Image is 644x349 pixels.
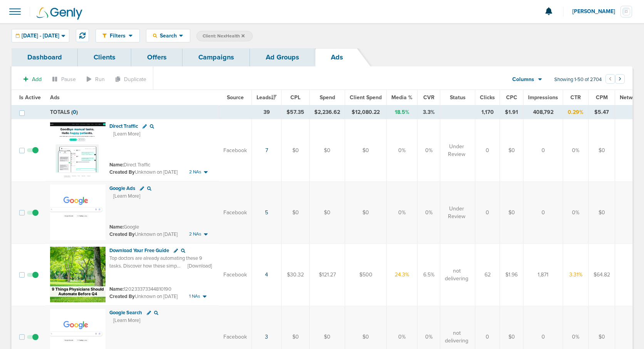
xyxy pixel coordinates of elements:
[387,244,418,306] td: 24.3%
[227,94,244,101] span: Source
[572,9,621,14] span: [PERSON_NAME]
[475,119,500,182] td: 0
[109,224,139,230] small: Google
[22,33,59,39] span: [DATE] - [DATE]
[109,286,171,292] small: 120233373344810190
[387,105,418,119] td: 18.5%
[50,247,106,302] img: Ad image
[500,119,523,182] td: $0
[113,193,140,200] span: [Learn More]
[350,94,382,101] span: Client Spend
[523,105,563,119] td: 408,792
[109,169,178,176] small: Unknown on [DATE]
[445,143,468,158] span: Under Review
[219,244,252,306] td: Facebook
[445,205,468,220] span: Under Review
[282,244,310,306] td: $30.32
[596,94,608,101] span: CPM
[113,130,140,137] span: [Learn More]
[387,119,418,182] td: 0%
[183,48,250,66] a: Campaigns
[73,109,76,115] span: 0
[265,334,268,340] a: 3
[131,48,183,66] a: Offers
[282,119,310,182] td: $0
[506,94,517,101] span: CPC
[563,119,589,182] td: 0%
[109,293,178,300] small: Unknown on [DATE]
[310,244,345,306] td: $121.27
[523,244,563,306] td: 1,871
[589,105,615,119] td: $5.47
[589,181,615,244] td: $0
[523,181,563,244] td: 0
[109,310,142,316] span: Google Search
[387,181,418,244] td: 0%
[109,185,135,191] span: Google Ads
[563,181,589,244] td: 0%
[189,231,201,237] span: 2 NAs
[50,94,60,101] span: Ads
[445,329,468,344] span: not delivering
[570,94,581,101] span: CTR
[320,94,335,101] span: Spend
[78,48,131,66] a: Clients
[345,181,387,244] td: $0
[109,286,124,292] span: Name:
[12,48,78,66] a: Dashboard
[45,105,219,119] td: TOTALS ( )
[109,123,138,129] span: Direct Traffic
[450,94,466,101] span: Status
[445,267,468,282] span: not delivering
[109,231,178,238] small: Unknown on [DATE]
[475,105,500,119] td: 1,170
[252,105,282,119] td: 39
[589,119,615,182] td: $0
[310,181,345,244] td: $0
[109,162,124,168] span: Name:
[418,105,440,119] td: 3.3%
[50,122,106,178] img: Ad image
[500,244,523,306] td: $1.96
[265,271,268,278] a: 4
[315,48,359,66] a: Ads
[345,105,387,119] td: $12,080.22
[418,244,440,306] td: 6.5%
[219,119,252,182] td: Facebook
[310,119,345,182] td: $0
[109,224,124,230] span: Name:
[391,94,413,101] span: Media %
[418,119,440,182] td: 0%
[189,293,200,300] span: 1 NAs
[109,169,135,175] span: Created By
[345,244,387,306] td: $500
[157,32,179,39] span: Search
[345,119,387,182] td: $0
[615,74,625,84] button: Go to next page
[500,181,523,244] td: $0
[37,7,82,20] img: Genly
[109,255,214,291] span: Top doctors are already automating these 9 tasks. Discover how these simple changes can free up s...
[563,244,589,306] td: 3.31%
[605,75,625,85] ul: Pagination
[282,105,310,119] td: $57.35
[480,94,495,101] span: Clicks
[475,244,500,306] td: 62
[523,119,563,182] td: 0
[107,32,129,39] span: Filters
[265,209,268,216] a: 5
[188,263,212,269] span: [Download]
[423,94,434,101] span: CVR
[475,181,500,244] td: 0
[50,185,106,240] img: Ad image
[563,105,589,119] td: 0.29%
[109,293,135,300] span: Created By
[219,181,252,244] td: Facebook
[418,181,440,244] td: 0%
[19,74,46,85] button: Add
[250,48,315,66] a: Ad Groups
[32,76,42,83] span: Add
[500,105,523,119] td: $1.91
[310,105,345,119] td: $2,236.62
[589,244,615,306] td: $64.82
